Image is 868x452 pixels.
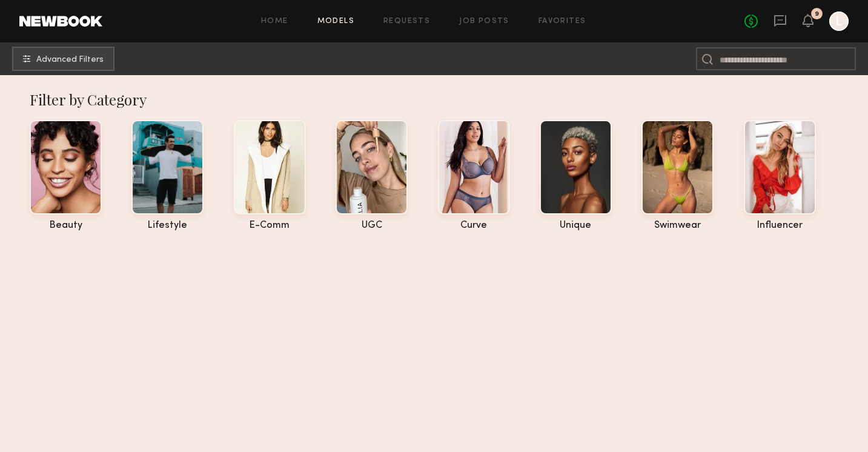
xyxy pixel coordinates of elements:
[744,221,816,231] div: influencer
[36,56,104,64] span: Advanced Filters
[459,18,509,25] a: Job Posts
[30,221,102,231] div: beauty
[30,90,850,109] div: Filter by Category
[383,18,430,25] a: Requests
[317,18,354,25] a: Models
[438,221,510,231] div: curve
[540,221,612,231] div: unique
[538,18,586,25] a: Favorites
[641,221,714,231] div: swimwear
[815,11,819,18] div: 9
[12,47,114,71] button: Advanced Filters
[234,221,306,231] div: e-comm
[336,221,408,231] div: UGC
[261,18,288,25] a: Home
[131,221,204,231] div: lifestyle
[829,12,849,31] a: L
